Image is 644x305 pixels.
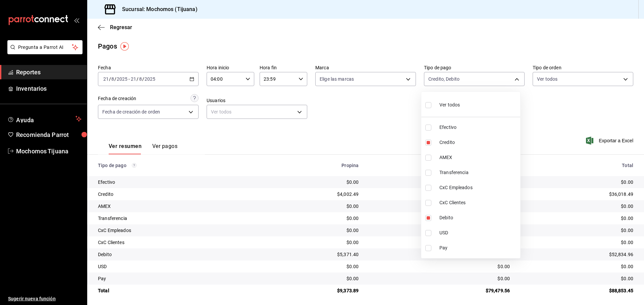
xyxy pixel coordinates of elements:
[439,229,518,236] span: USD
[439,124,518,131] span: Efectivo
[439,101,460,108] span: Ver todos
[439,199,518,206] span: CxC Clientes
[439,184,518,191] span: CxC Empleados
[120,42,129,51] img: Tooltip marker
[439,214,518,221] span: Debito
[439,154,518,161] span: AMEX
[439,169,518,176] span: Transferencia
[439,244,518,251] span: Pay
[439,139,518,146] span: Credito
